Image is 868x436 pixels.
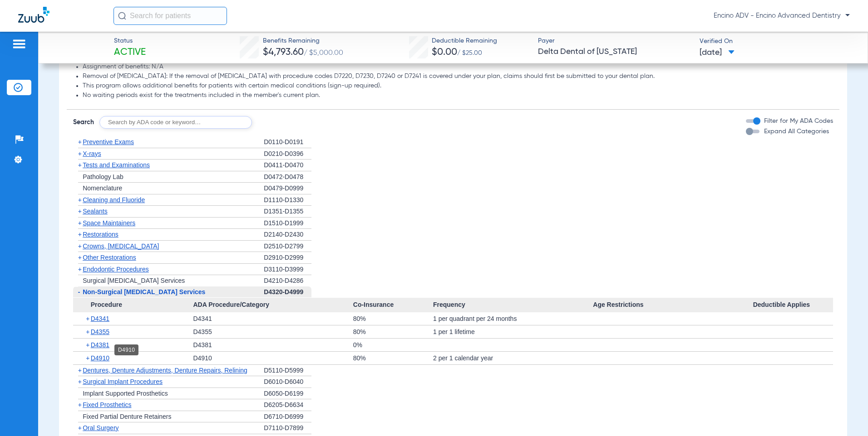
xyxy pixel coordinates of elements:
span: - [78,288,80,296]
span: Delta Dental of [US_STATE] [538,46,692,58]
span: Preventive Exams [83,138,134,145]
span: + [78,150,82,157]
span: Tests and Examinations [83,161,150,169]
span: Co-Insurance [353,298,433,312]
input: Search by ADA code or keyword… [99,116,252,129]
span: + [78,254,82,261]
span: Expand All Categories [764,128,829,135]
span: + [78,138,82,145]
span: Encino ADV - Encino Advanced Dentistry [714,11,850,20]
div: 80% [353,325,433,338]
span: Frequency [433,298,593,312]
div: 2 per 1 calendar year [433,352,593,364]
span: Procedure [73,298,193,312]
span: D4355 [91,328,109,335]
span: + [78,401,82,408]
div: D4210-D4286 [264,275,311,286]
li: Removal of [MEDICAL_DATA]: If the removal of [MEDICAL_DATA] with procedure codes D7220, D7230, D7... [83,73,833,81]
span: Deductible Remaining [432,36,497,46]
div: 0% [353,339,433,351]
span: Non-Surgical [MEDICAL_DATA] Services [83,288,205,296]
span: Surgical [MEDICAL_DATA] Services [83,277,185,284]
span: Nomenclature [83,184,122,192]
div: 1 per quadrant per 24 months [433,312,593,325]
div: D4910 [114,344,138,355]
div: D5110-D5999 [264,365,311,377]
span: Age Restrictions [593,298,753,312]
span: Active [114,46,146,59]
div: D2910-D2999 [264,252,311,264]
span: D4910 [91,354,109,362]
div: 80% [353,352,433,364]
div: D2140-D2430 [264,229,311,241]
span: Endodontic Procedures [83,266,149,273]
li: Assignment of benefits: N/A [83,63,833,71]
span: + [78,231,82,238]
div: D0411-D0470 [264,160,311,171]
div: D6010-D6040 [264,376,311,388]
img: Zuub Logo [18,7,49,23]
div: D4320-D4999 [264,286,311,298]
span: Pathology Lab [83,173,123,180]
label: Filter for My ADA Codes [762,116,833,126]
img: hamburger-icon [12,39,26,49]
span: Verified On [700,37,853,46]
span: + [86,352,91,364]
span: + [78,161,82,169]
span: + [78,378,82,385]
div: D6050-D6199 [264,388,311,400]
div: D6205-D6634 [264,399,311,411]
li: No waiting periods exist for the treatments included in the member's current plan. [83,92,833,100]
span: Surgical Implant Procedures [83,378,163,385]
span: + [78,424,82,431]
div: D1110-D1330 [264,194,311,206]
iframe: Chat Widget [823,392,868,436]
span: + [78,219,82,227]
div: D0472-D0478 [264,171,311,183]
span: [DATE] [700,47,735,58]
div: 80% [353,312,433,325]
span: + [78,266,82,273]
span: Search [73,118,94,127]
span: Sealants [83,208,107,215]
img: Search Icon [118,12,126,20]
span: + [78,208,82,215]
div: D1351-D1355 [264,206,311,218]
span: Fixed Prosthetics [83,401,131,408]
div: D3110-D3999 [264,264,311,276]
span: + [86,339,91,351]
span: D4341 [91,315,109,322]
span: Dentures, Denture Adjustments, Denture Repairs, Relining [83,367,247,374]
span: $4,793.60 [263,48,304,57]
div: D0479-D0999 [264,183,311,194]
span: Status [114,36,146,46]
span: Implant Supported Prosthetics [83,390,168,397]
span: Space Maintainers [83,219,135,227]
span: + [86,312,91,325]
input: Search for patients [113,7,227,25]
span: Other Restorations [83,254,136,261]
div: 1 per 1 lifetime [433,325,593,338]
span: + [78,196,82,203]
div: D6710-D6999 [264,411,311,423]
span: Payer [538,36,692,46]
span: + [86,325,91,338]
span: Deductible Applies [753,298,833,312]
span: Cleaning and Fluoride [83,196,145,203]
span: Fixed Partial Denture Retainers [83,413,171,420]
span: X-rays [83,150,101,157]
span: / $5,000.00 [304,49,343,57]
span: Restorations [83,231,118,238]
span: / $25.00 [457,50,482,56]
div: D4910 [193,352,353,364]
div: D7110-D7899 [264,422,311,434]
span: ADA Procedure/Category [193,298,353,312]
div: D2510-D2799 [264,241,311,252]
div: D4355 [193,325,353,338]
span: $0.00 [432,48,457,57]
div: D1510-D1999 [264,218,311,229]
li: This program allows additional benefits for patients with certain medical conditions (sign-up req... [83,82,833,90]
span: Benefits Remaining [263,36,343,46]
div: D0110-D0191 [264,136,311,148]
